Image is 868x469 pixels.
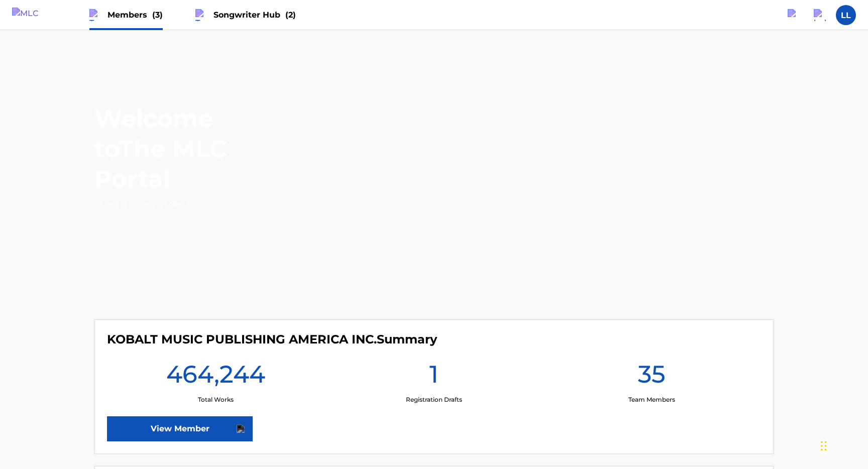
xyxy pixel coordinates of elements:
[810,5,830,25] div: Help
[836,5,856,25] div: User Menu
[107,332,437,347] h4: KOBALT MUSIC PUBLISHING AMERICA INC.
[107,416,253,441] a: View Member
[94,200,269,209] p: It's time to Connect to Collect™!
[285,10,296,20] span: (2)
[107,9,163,21] span: Members
[406,395,462,404] p: Registration Drafts
[638,359,666,395] h1: 35
[628,395,675,404] p: Team Members
[237,425,245,433] img: f7272a7cc735f4ea7f67.svg
[89,9,101,21] img: Top Rightsholders
[821,431,827,461] div: Drag
[94,103,282,194] h1: Welcome to The MLC Portal
[818,421,868,469] iframe: Chat Widget
[12,8,51,22] img: MLC Logo
[788,9,800,21] img: search
[195,9,207,21] img: Top Rightsholders
[152,10,163,20] span: (3)
[213,9,296,21] span: Songwriter Hub
[784,5,804,25] a: Public Search
[166,359,265,395] h1: 464,244
[198,395,234,404] p: Total Works
[814,9,826,21] img: help
[429,359,439,395] h1: 1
